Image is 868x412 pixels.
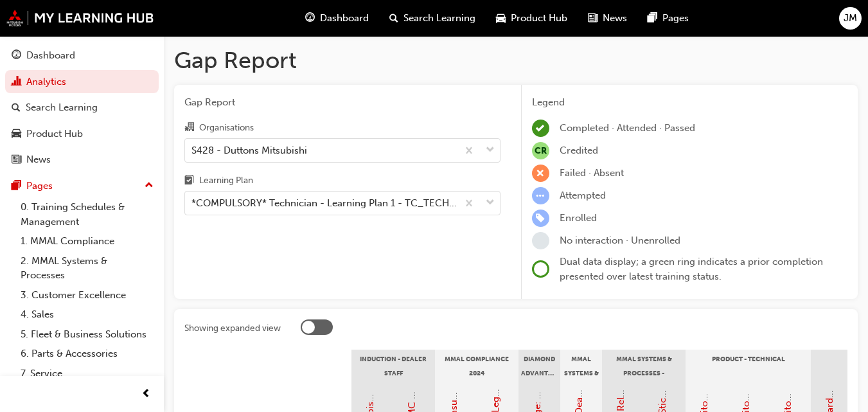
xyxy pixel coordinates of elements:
[486,142,495,159] span: down-icon
[12,102,21,114] span: search-icon
[486,5,578,31] a: car-iconProduct Hub
[199,174,253,187] div: Learning Plan
[486,195,495,211] span: down-icon
[403,11,475,26] span: Search Learning
[12,181,21,192] span: pages-icon
[560,190,606,201] span: Attempted
[191,196,459,211] div: *COMPULSORY* Technician - Learning Plan 1 - TC_TECH_CLP
[184,122,194,134] span: organisation-icon
[5,174,159,198] button: Pages
[686,350,811,382] div: Product - Technical
[435,350,518,382] div: MMAL Compliance 2024
[199,121,254,134] div: Organisations
[191,143,307,157] div: S428 - Duttons Mitsubishi
[145,177,154,194] span: up-icon
[26,48,75,63] div: Dashboard
[26,100,98,115] div: Search Learning
[12,50,21,62] span: guage-icon
[839,7,862,30] button: JM
[560,256,823,282] span: Dual data display; a green ring indicates a prior completion presented over latest training status.
[578,5,637,31] a: news-iconNews
[532,232,549,249] span: learningRecordVerb_NONE-icon
[389,10,398,26] span: search-icon
[320,11,369,26] span: Dashboard
[532,120,549,137] span: learningRecordVerb_COMPLETE-icon
[662,11,689,26] span: Pages
[5,122,159,146] a: Product Hub
[184,175,194,187] span: learningplan-icon
[496,10,506,26] span: car-icon
[602,350,686,382] div: MMAL Systems & Processes - Technical
[295,5,379,31] a: guage-iconDashboard
[5,148,159,172] a: News
[511,11,567,26] span: Product Hub
[518,350,560,382] div: Diamond Advantage - Fundamentals
[648,10,657,26] span: pages-icon
[5,41,159,174] button: DashboardAnalyticsSearch LearningProduct HubNews
[844,11,857,26] span: JM
[5,44,159,67] a: Dashboard
[15,364,159,384] a: 7. Service
[560,212,597,224] span: Enrolled
[560,122,695,134] span: Completed · Attended · Passed
[26,127,83,141] div: Product Hub
[6,10,154,26] img: mmal
[532,142,549,159] span: null-icon
[560,350,602,382] div: MMAL Systems & Processes - General
[351,350,435,382] div: Induction - Dealer Staff
[588,10,598,26] span: news-icon
[12,129,21,140] span: car-icon
[532,187,549,204] span: learningRecordVerb_ATTEMPT-icon
[184,322,281,335] div: Showing expanded view
[174,46,858,75] h1: Gap Report
[26,179,53,193] div: Pages
[26,152,51,167] div: News
[184,95,500,110] span: Gap Report
[637,5,699,31] a: pages-iconPages
[12,76,21,88] span: chart-icon
[15,231,159,251] a: 1. MMAL Compliance
[15,251,159,285] a: 2. MMAL Systems & Processes
[560,235,680,246] span: No interaction · Unenrolled
[141,386,151,402] span: prev-icon
[379,5,486,31] a: search-iconSearch Learning
[305,10,315,26] span: guage-icon
[15,197,159,231] a: 0. Training Schedules & Management
[15,285,159,305] a: 3. Customer Excellence
[15,344,159,364] a: 6. Parts & Accessories
[560,145,598,156] span: Credited
[5,96,159,120] a: Search Learning
[15,325,159,345] a: 5. Fleet & Business Solutions
[5,70,159,94] a: Analytics
[532,95,847,110] div: Legend
[532,210,549,227] span: learningRecordVerb_ENROLL-icon
[603,11,627,26] span: News
[532,165,549,182] span: learningRecordVerb_FAIL-icon
[560,167,624,179] span: Failed · Absent
[15,305,159,325] a: 4. Sales
[12,154,21,166] span: news-icon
